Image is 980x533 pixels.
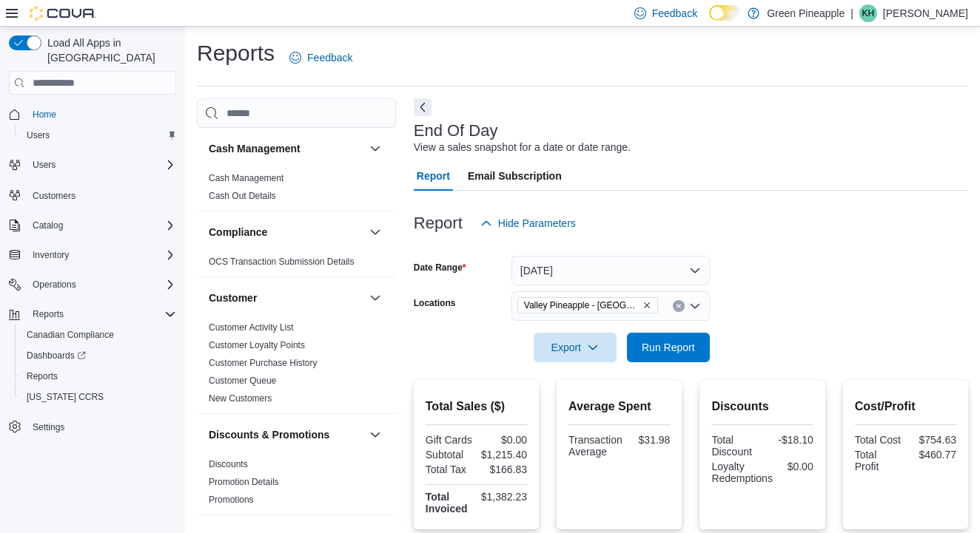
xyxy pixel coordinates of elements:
[908,449,956,461] div: $460.77
[33,220,63,231] span: Catalog
[426,464,474,475] div: Total Tax
[209,291,257,305] h3: Customer
[21,347,176,364] span: Dashboards
[366,140,384,157] button: Cash Management
[862,4,875,22] span: KH
[366,426,384,444] button: Discounts & Promotions
[27,246,176,264] span: Inventory
[27,246,75,264] button: Inventory
[27,187,81,205] a: Customers
[534,333,617,362] button: Export
[209,427,329,442] h3: Discounts & Promotions
[27,350,86,361] span: Dashboards
[543,333,608,362] span: Export
[27,217,69,234] button: Catalog
[21,126,176,144] span: Users
[711,434,759,458] div: Total Discount
[3,103,182,125] button: Home
[3,245,182,265] button: Inventory
[27,276,82,293] button: Operations
[855,434,903,446] div: Total Cost
[33,159,56,171] span: Users
[711,398,813,415] h2: Discounts
[855,449,903,472] div: Total Profit
[767,4,845,22] p: Green Pineapple
[27,329,114,341] span: Canadian Compliance
[197,253,396,276] div: Compliance
[15,325,182,345] button: Canadian Compliance
[511,256,710,285] button: [DATE]
[474,208,582,238] button: Hide Parameters
[15,345,182,366] a: Dashboards
[15,387,182,407] button: [US_STATE] CCRS
[568,434,622,458] div: Transaction Average
[27,156,61,174] button: Users
[9,98,176,476] nav: Complex example
[414,214,463,232] h3: Report
[850,4,853,22] p: |
[883,4,968,22] p: [PERSON_NAME]
[3,416,182,438] button: Settings
[568,398,670,415] h2: Average Spent
[642,340,695,355] span: Run Report
[27,105,176,123] span: Home
[33,279,76,291] span: Operations
[15,125,182,146] button: Users
[27,106,62,123] a: Home
[33,109,56,120] span: Home
[197,38,275,68] h1: Reports
[3,215,182,236] button: Catalog
[197,169,396,211] div: Cash Management
[209,477,279,487] a: Promotion Details
[468,161,562,191] span: Email Subscription
[27,418,176,436] span: Settings
[3,304,182,325] button: Reports
[711,461,773,484] div: Loyalty Redemptions
[27,418,70,436] a: Settings
[498,216,576,231] span: Hide Parameters
[209,393,272,404] a: New Customers
[709,21,710,21] span: Dark Mode
[779,461,813,472] div: $0.00
[628,434,671,446] div: $31.98
[3,184,182,206] button: Customers
[414,122,498,140] h3: End Of Day
[652,6,697,21] span: Feedback
[27,276,176,293] span: Operations
[21,326,176,344] span: Canadian Compliance
[642,301,651,310] button: Remove Valley Pineapple - Fruitvale from selection in this group
[479,464,527,475] div: $166.83
[426,434,474,446] div: Gift Cards
[21,367,64,385] a: Reports
[627,333,710,362] button: Run Report
[426,398,527,415] h2: Total Sales ($)
[524,298,640,313] span: Valley Pineapple - [GEOGRAPHIC_DATA]
[209,427,363,442] button: Discounts & Promotions
[27,217,176,234] span: Catalog
[197,319,396,413] div: Customer
[209,495,254,505] a: Promotions
[673,300,685,312] button: Clear input
[27,391,104,403] span: [US_STATE] CCRS
[283,43,358,72] a: Feedback
[197,455,396,515] div: Discounts & Promotions
[855,398,956,415] h2: Cost/Profit
[417,161,450,191] span: Report
[209,322,294,333] a: Customer Activity List
[21,388,176,406] span: Washington CCRS
[689,300,701,312] button: Open list of options
[41,35,176,65] span: Load All Apps in [GEOGRAPHIC_DATA]
[479,491,527,503] div: $1,382.23
[209,173,283,183] a: Cash Management
[479,449,527,461] div: $1,215.40
[426,449,474,461] div: Subtotal
[209,257,355,267] a: OCS Transaction Submission Details
[209,291,363,305] button: Customer
[426,491,468,515] strong: Total Invoiced
[21,388,110,406] a: [US_STATE] CCRS
[33,249,69,261] span: Inventory
[414,297,456,309] label: Locations
[414,98,432,116] button: Next
[3,274,182,295] button: Operations
[33,308,64,320] span: Reports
